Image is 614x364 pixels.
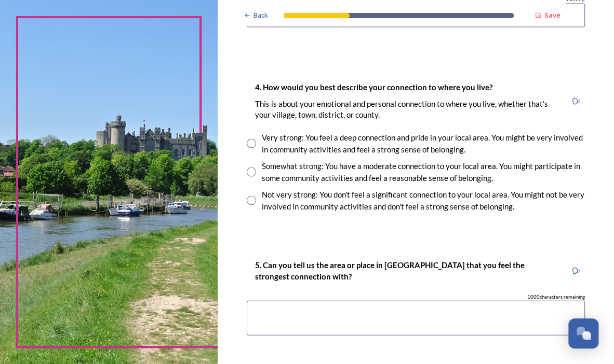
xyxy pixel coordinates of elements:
[253,10,268,20] span: Back
[261,131,585,155] div: Very strong: You feel a deep connection and pride in your local area. You might be very involved ...
[261,160,585,183] div: Somewhat strong: You have a moderate connection to your local area. You might participate in some...
[261,188,585,212] div: Not very strong: You don't feel a significant connection to your local area. You might not be ver...
[255,82,492,91] strong: 4. How would you best describe your connection to where you live?
[527,293,585,300] span: 1000 characters remaining
[255,98,558,120] p: This is about your emotional and personal connection to where you live, whether that's your villa...
[568,318,598,348] button: Open Chat
[255,260,526,280] strong: 5. Can you tell us the area or place in [GEOGRAPHIC_DATA] that you feel the strongest connection ...
[544,10,560,20] strong: Save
